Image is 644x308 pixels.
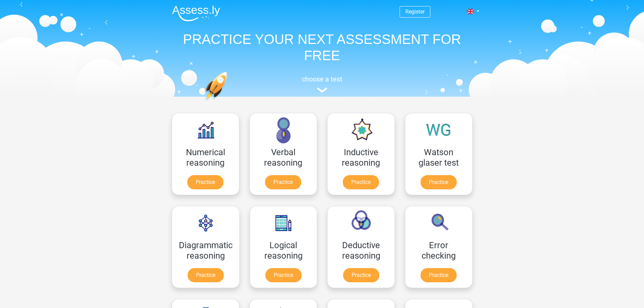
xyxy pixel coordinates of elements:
[187,175,223,189] a: Practice
[343,175,379,189] a: Practice
[265,175,301,189] a: Practice
[421,175,457,189] a: Practice
[167,75,478,93] a: choose a test
[405,8,425,15] a: Register
[167,75,478,83] h5: choose a test
[265,268,302,282] a: Practice
[172,5,220,21] img: Assessly
[188,268,224,282] a: Practice
[204,72,254,133] img: practice
[343,268,379,282] a: Practice
[421,268,457,282] a: Practice
[167,31,478,64] h1: PRACTICE YOUR NEXT ASSESSMENT FOR FREE
[317,88,327,93] img: assessment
